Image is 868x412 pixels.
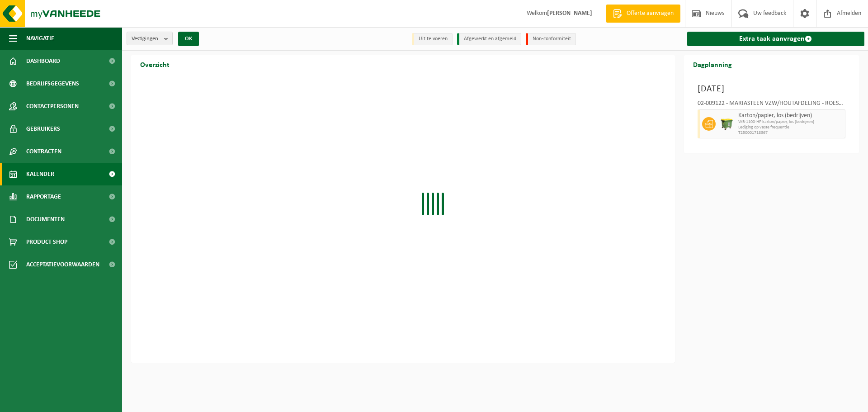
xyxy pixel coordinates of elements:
span: Bedrijfsgegevens [26,72,79,95]
span: Navigatie [26,27,54,50]
span: Vestigingen [132,32,160,46]
span: Documenten [26,208,65,231]
span: Contactpersonen [26,95,79,118]
a: Offerte aanvragen [606,5,680,23]
span: Rapportage [26,185,61,208]
li: Afgewerkt en afgemeld [457,33,521,45]
span: Offerte aanvragen [624,9,676,18]
button: OK [178,32,199,46]
h3: [DATE] [698,82,846,96]
h2: Dagplanning [684,55,741,73]
div: 02-009122 - MARIASTEEN VZW/HOUTAFDELING - ROESELARE [698,100,846,109]
img: WB-1100-HPE-GN-50 [720,117,734,131]
a: Extra taak aanvragen [687,32,865,46]
span: Karton/papier, los (bedrijven) [738,112,843,119]
button: Vestigingen [127,32,173,45]
span: Acceptatievoorwaarden [26,253,99,276]
li: Non-conformiteit [526,33,576,45]
span: Kalender [26,163,54,185]
span: T250001718367 [738,130,843,136]
span: Gebruikers [26,118,60,140]
span: Lediging op vaste frequentie [738,125,843,130]
span: Contracten [26,140,61,163]
span: WB-1100-HP karton/papier, los (bedrijven) [738,119,843,125]
span: Product Shop [26,231,67,253]
span: Dashboard [26,50,60,72]
h2: Overzicht [131,55,179,73]
strong: [PERSON_NAME] [547,10,592,17]
li: Uit te voeren [412,33,453,45]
